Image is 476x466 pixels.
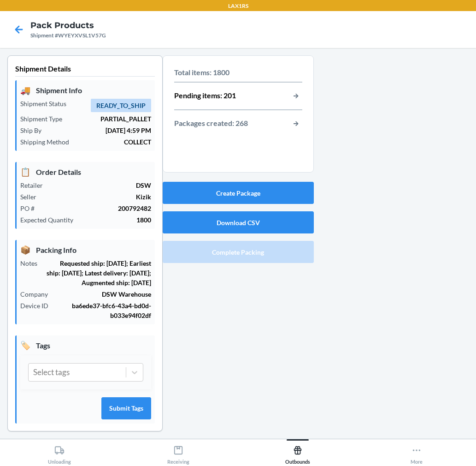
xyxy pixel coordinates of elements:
[238,439,357,465] button: Outbounds
[15,63,155,77] p: Shipment Details
[174,90,236,102] p: Pending items: 201
[290,118,302,130] button: button-view-packages-created
[45,258,151,287] p: Requested ship: [DATE]; Earliest ship: [DATE]; Latest delivery: [DATE]; Augmented ship: [DATE]
[70,114,151,124] p: PARTIAL_PALLET
[167,442,189,465] div: Receiving
[30,31,106,40] div: Shipment #WYEYXVSL1V57G
[20,258,45,268] p: Notes
[20,339,151,352] p: Tags
[49,125,151,135] p: [DATE] 4:59 PM
[20,137,76,147] p: Shipping Method
[20,166,151,178] p: Order Details
[119,439,238,465] button: Receiving
[76,137,151,147] p: COLLECT
[20,301,56,311] p: Device ID
[163,211,314,233] button: Download CSV
[81,215,151,225] p: 1800
[411,442,423,465] div: More
[357,439,476,465] button: More
[48,442,71,465] div: Unloading
[55,289,151,299] p: DSW Warehouse
[163,241,314,263] button: Complete Packing
[30,19,106,31] h4: Pack Products
[174,118,248,130] p: Packages created: 268
[20,125,49,135] p: Ship By
[20,84,151,96] p: Shipment Info
[20,99,74,108] p: Shipment Status
[101,397,151,419] button: Submit Tags
[42,203,151,213] p: 200792482
[290,90,302,102] button: button-view-pending-items
[20,114,70,124] p: Shipment Type
[20,339,30,352] span: 🏷️
[44,192,151,202] p: Kizik
[20,203,42,213] p: PO #
[20,289,55,299] p: Company
[50,180,151,190] p: DSW
[20,244,151,256] p: Packing Info
[20,192,44,202] p: Seller
[33,366,70,378] div: Select tags
[174,67,302,78] p: Total items: 1800
[20,215,81,225] p: Expected Quantity
[228,2,248,10] p: LAX1RS
[20,244,30,256] span: 📦
[285,442,310,465] div: Outbounds
[163,182,314,204] button: Create Package
[56,301,151,320] p: ba6ede37-bfc6-43a4-bd0d-b033e94f02df
[20,166,30,178] span: 📋
[20,84,30,96] span: 🚚
[91,99,151,112] span: READY_TO_SHIP
[20,180,50,190] p: Retailer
